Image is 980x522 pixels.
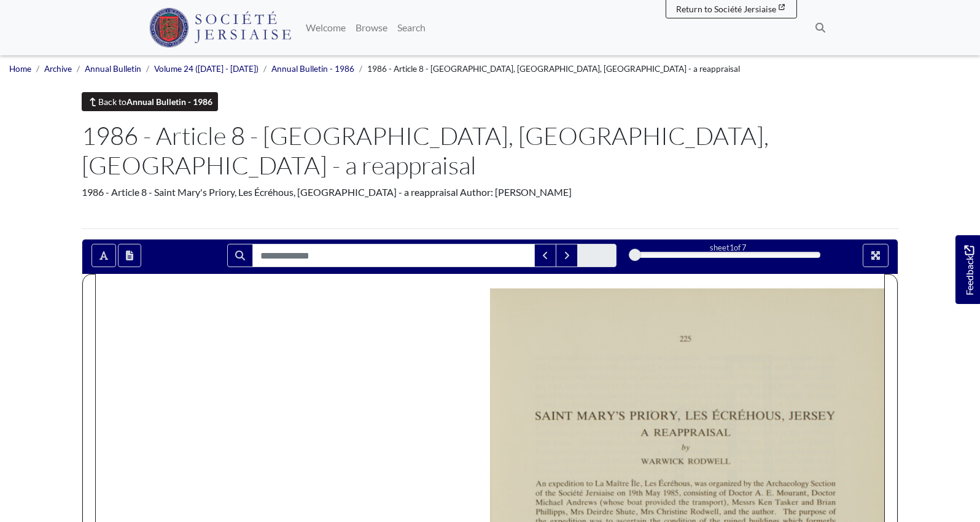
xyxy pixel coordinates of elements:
strong: Annual Bulletin - 1986 [126,96,212,107]
a: Volume 24 ([DATE] - [DATE]) [154,64,259,74]
a: Back toAnnual Bulletin - 1986 [82,92,218,111]
div: sheet of 7 [635,242,820,254]
a: Annual Bulletin - 1986 [271,64,354,74]
button: Toggle text selection (Alt+T) [91,244,116,267]
a: Browse [351,15,392,40]
img: Société Jersiaise [149,8,291,47]
input: Search for [252,244,535,267]
span: Feedback [962,245,976,295]
a: Would you like to provide feedback? [955,235,980,304]
a: Home [9,64,31,74]
a: Annual Bulletin [85,64,141,74]
span: Return to Société Jersiaise [676,4,776,14]
button: Full screen mode [863,244,889,267]
a: Société Jersiaise logo [149,5,291,50]
h1: 1986 - Article 8 - [GEOGRAPHIC_DATA], [GEOGRAPHIC_DATA], [GEOGRAPHIC_DATA] - a reappraisal [82,121,898,180]
span: 1 [729,243,734,252]
a: Search [392,15,430,40]
button: Open transcription window [118,244,141,267]
button: Next Match [556,244,578,267]
button: Search [227,244,253,267]
button: Previous Match [534,244,556,267]
div: 1986 - Article 8 - Saint Mary's Priory, Les Écréhous, [GEOGRAPHIC_DATA] - a reappraisal Author: [... [82,185,898,200]
a: Welcome [301,15,351,40]
a: Archive [44,64,72,74]
span: 1986 - Article 8 - [GEOGRAPHIC_DATA], [GEOGRAPHIC_DATA], [GEOGRAPHIC_DATA] - a reappraisal [367,64,740,74]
